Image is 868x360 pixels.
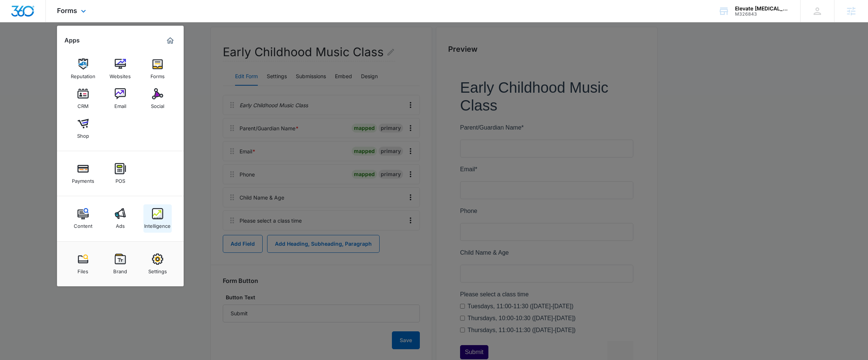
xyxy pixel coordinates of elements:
a: Forms [143,55,172,83]
div: Settings [148,265,167,274]
a: Websites [106,55,134,83]
a: Payments [69,159,97,188]
a: Social [143,85,172,113]
div: Reputation [71,70,95,79]
a: Ads [106,204,134,233]
div: Forms [151,70,165,79]
a: Content [69,204,97,233]
div: Payments [72,174,94,184]
a: Intelligence [143,204,172,233]
div: Ads [116,219,125,229]
a: Brand [106,250,134,278]
span: Forms [57,7,77,15]
div: CRM [77,99,89,109]
a: Files [69,250,97,278]
a: Settings [143,250,172,278]
iframe: reCAPTCHA [147,262,243,285]
div: account name [735,6,789,12]
div: Shop [77,129,89,139]
div: Brand [113,265,127,274]
div: Email [114,99,126,109]
label: Thursdays, 10:00-10:30 ([DATE]-[DATE]) [7,235,115,244]
div: Files [77,265,88,274]
div: Websites [110,70,131,79]
div: account id [735,12,789,17]
h2: Apps [64,37,80,44]
a: Reputation [69,55,97,83]
div: Intelligence [144,219,171,229]
a: Marketing 360® Dashboard [164,35,176,47]
div: Content [74,219,92,229]
div: Social [151,99,164,109]
a: Shop [69,114,97,143]
a: Email [106,85,134,113]
label: Thursdays, 11:00-11:30 ([DATE]-[DATE]) [7,247,115,256]
a: POS [106,159,134,188]
a: CRM [69,85,97,113]
div: POS [115,174,125,184]
span: Submit [5,270,23,277]
label: Tuesdays, 11:00-11:30 ([DATE]-[DATE]) [7,223,113,232]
